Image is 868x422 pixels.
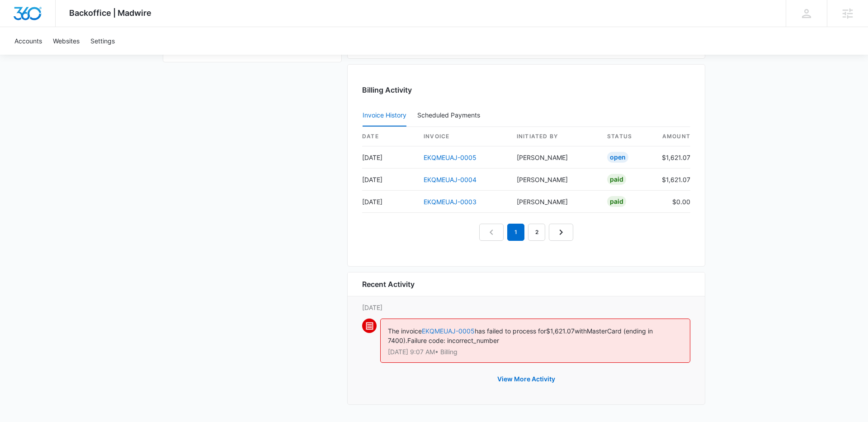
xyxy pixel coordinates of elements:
span: with [575,327,587,335]
nav: Pagination [479,224,573,241]
a: Page 2 [528,224,545,241]
th: Initiated By [509,127,600,146]
th: status [600,127,654,146]
h6: Recent Activity [362,279,415,290]
th: amount [654,127,690,146]
h3: Billing Activity [362,84,690,95]
td: [DATE] [362,146,416,169]
th: invoice [416,127,509,146]
span: $1,621.07 [546,327,575,335]
span: The invoice [388,327,422,335]
button: View More Activity [488,368,564,390]
a: Websites [47,27,85,55]
span: Backoffice | Madwire [69,8,151,18]
th: date [362,127,416,146]
div: Scheduled Payments [417,112,484,118]
td: $0.00 [654,191,690,213]
p: [DATE] [362,303,690,312]
td: $1,621.07 [654,169,690,191]
a: EKQMEUAJ-0005 [422,327,475,335]
div: Paid [607,174,626,185]
span: has failed to process for [475,327,546,335]
a: EKQMEUAJ-0004 [424,176,476,183]
td: [PERSON_NAME] [509,191,600,213]
p: [DATE] 9:07 AM • Billing [388,349,683,355]
a: Accounts [9,27,47,55]
td: [DATE] [362,191,416,213]
td: [PERSON_NAME] [509,146,600,169]
button: Invoice History [363,105,406,127]
a: EKQMEUAJ-0005 [424,154,476,161]
a: EKQMEUAJ-0003 [424,198,476,206]
td: [PERSON_NAME] [509,169,600,191]
div: Paid [607,196,626,207]
a: Next Page [549,224,573,241]
div: Open [607,152,628,163]
td: [DATE] [362,169,416,191]
span: Failure code: incorrect_number [407,337,499,344]
a: Settings [85,27,120,55]
td: $1,621.07 [654,146,690,169]
em: 1 [507,224,524,241]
